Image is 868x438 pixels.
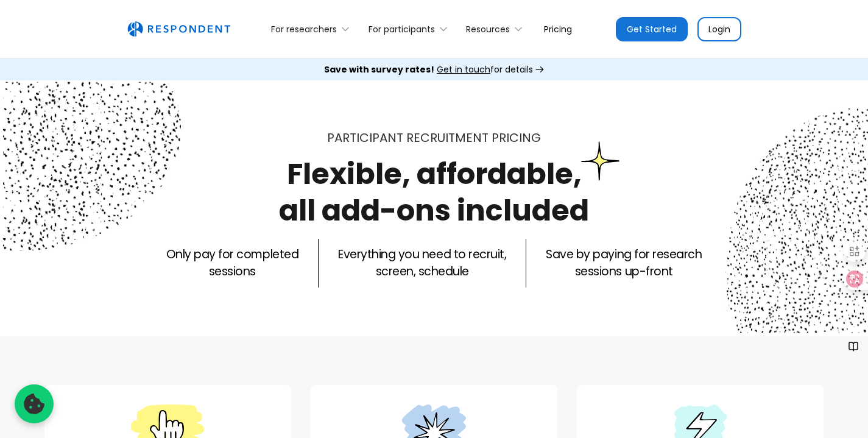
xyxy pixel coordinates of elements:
a: home [127,21,230,37]
a: Get Started [616,17,688,41]
h1: Flexible, affordable, all add-ons included [279,154,589,231]
div: for details [324,63,533,76]
div: For researchers [271,23,337,35]
span: Get in touch [437,63,490,76]
p: Save by paying for research sessions up-front [546,246,702,280]
div: For researchers [264,15,361,43]
a: Pricing [534,15,582,43]
div: For participants [361,15,459,43]
img: Untitled UI logotext [127,21,230,37]
strong: Save with survey rates! [324,63,434,76]
p: Only pay for completed sessions [166,246,298,280]
p: Everything you need to recruit, screen, schedule [338,246,506,280]
div: Resources [466,23,510,35]
span: Participant recruitment [327,129,489,146]
span: PRICING [492,129,541,146]
a: Login [697,17,741,41]
div: Resources [459,15,534,43]
div: For participants [369,23,435,35]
